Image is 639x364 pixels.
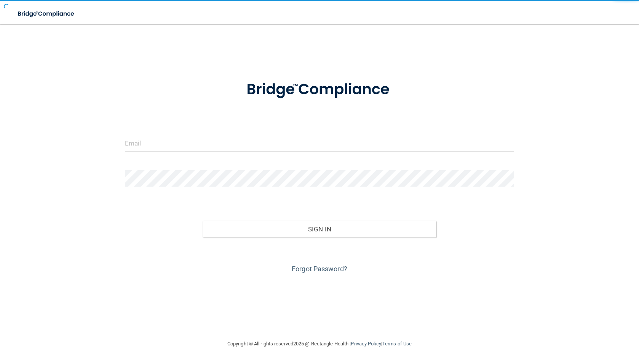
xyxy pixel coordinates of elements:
a: Terms of Use [382,341,412,347]
a: Privacy Policy [351,341,381,347]
img: bridge_compliance_login_screen.278c3ca4.svg [11,6,81,22]
input: Email [125,135,514,152]
img: bridge_compliance_login_screen.278c3ca4.svg [231,70,408,109]
button: Sign In [203,221,436,237]
a: Forgot Password? [292,265,347,273]
div: Copyright © All rights reserved 2025 @ Rectangle Health | | [181,332,458,356]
